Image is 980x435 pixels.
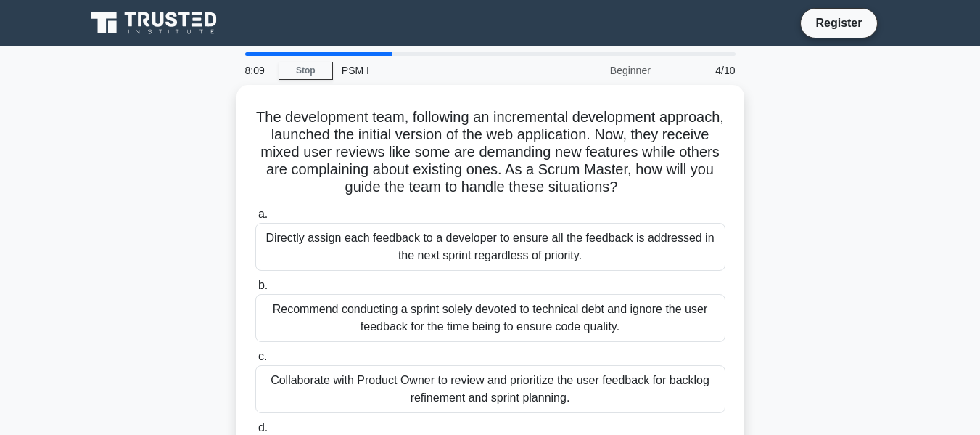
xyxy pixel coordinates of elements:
[254,108,727,197] h5: The development team, following an incremental development approach, launched the initial version...
[258,208,268,220] span: a.
[659,56,744,85] div: 4/10
[279,62,333,80] a: Stop
[258,279,268,291] span: b.
[236,56,279,85] div: 8:09
[807,14,870,32] a: Register
[255,223,725,271] div: Directly assign each feedback to a developer to ensure all the feedback is addressed in the next ...
[532,56,659,85] div: Beginner
[333,56,532,85] div: PSM I
[255,365,725,413] div: Collaborate with Product Owner to review and prioritize the user feedback for backlog refinement ...
[255,294,725,342] div: Recommend conducting a sprint solely devoted to technical debt and ignore the user feedback for t...
[258,421,268,434] span: d.
[258,350,267,362] span: c.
